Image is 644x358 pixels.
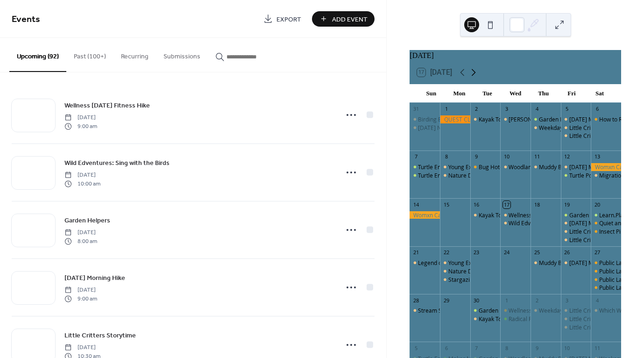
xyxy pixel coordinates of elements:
[569,132,630,140] div: Little Critters Storytime
[569,124,630,132] div: Little Critters Storytime
[410,50,621,61] div: [DATE]
[509,163,592,171] div: Woodland Wanders - Roly Polies
[561,315,591,323] div: Little Critters Storytime
[12,10,40,29] span: Events
[479,315,572,323] div: Kayak Tour on [GEOGRAPHIC_DATA]
[569,323,630,331] div: Little Critters Storytime
[66,38,113,71] button: Past (100+)
[503,249,510,256] div: 24
[561,132,591,140] div: Little Critters Storytime
[594,106,601,113] div: 6
[448,172,531,179] div: Nature Detectives: Tree Kitchen
[470,307,501,315] div: Garden Helpers
[64,330,136,341] a: Little Critters Storytime
[470,315,501,323] div: Kayak Tour on Mountain Island Lake
[9,38,66,72] button: Upcoming (92)
[594,344,601,351] div: 11
[561,124,591,132] div: Little Critters Storytime
[561,323,591,331] div: Little Critters Storytime
[64,158,170,168] a: Wild Edventures: Sing with the Birds
[561,219,591,227] div: Friday Morning Hike
[594,153,601,160] div: 13
[591,284,621,292] div: Public Lands Pictures: Quest Outdoor Film Fest
[531,124,561,132] div: Weekday Getaway: South Mountain State Park
[412,201,419,208] div: 14
[539,115,580,123] div: Garden Helpers
[410,124,440,132] div: Sunday Nature Seekers: Beechwood Exploration
[64,331,136,341] span: Little Critters Storytime
[256,11,308,27] a: Export
[561,211,591,219] div: Garden Helpers
[64,101,150,111] span: Wellness [DATE] Fitness Hike
[561,236,591,244] div: Little Critters Storytime
[533,153,540,160] div: 11
[569,115,623,123] div: [DATE] Morning Hike
[594,297,601,304] div: 4
[443,297,450,304] div: 29
[591,259,621,267] div: Public Lands Day Trip: Stone Mountain
[509,211,584,219] div: Wellness [DATE] Fitness Hike
[474,84,502,103] div: Tue
[591,267,621,275] div: Public Lands Day -Wild Lands
[564,344,571,351] div: 10
[569,228,630,236] div: Little Critters Storytime
[500,115,531,123] div: Latta Seniors Kayak Tour
[473,344,480,351] div: 7
[410,259,440,267] div: Legend of Johnny Appleseed
[440,267,470,275] div: Nature Detectives: Johnny Appleseed Exploration
[558,84,586,103] div: Fri
[440,259,470,267] div: Young Explorers: Johnny Appleseed Exploration
[64,216,110,226] span: Garden Helpers
[594,201,601,208] div: 20
[502,84,530,103] div: Wed
[113,38,156,71] button: Recurring
[533,106,540,113] div: 4
[500,219,531,227] div: Wild Edventures: Sing with the Birds
[412,344,419,351] div: 5
[591,115,621,123] div: How to Relax in Nature
[564,153,571,160] div: 12
[443,106,450,113] div: 1
[561,115,591,123] div: Friday Morning Hike
[561,228,591,236] div: Little Critters Storytime
[64,272,125,283] a: [DATE] Morning Hike
[500,315,531,323] div: Radical Raccoons - Drop-In
[64,114,97,122] span: [DATE]
[503,297,510,304] div: 1
[591,211,621,219] div: Learn.Play.Explore - Drop-In
[443,201,450,208] div: 15
[561,172,591,179] div: Turtle Power Hour - Drop-In
[591,307,621,315] div: Which Way? Map-reading for kids
[594,249,601,256] div: 27
[561,307,591,315] div: Little Critters Storytime
[479,115,572,123] div: Kayak Tour on [GEOGRAPHIC_DATA]
[470,211,501,219] div: Kayak Tour on Mountain Island Lake
[64,237,97,245] span: 8:00 am
[410,163,440,171] div: Turtle Encounters - Drop-In
[64,344,100,352] span: [DATE]
[569,163,623,171] div: [DATE] Morning Hike
[412,153,419,160] div: 7
[533,201,540,208] div: 18
[64,273,125,283] span: [DATE] Morning Hike
[564,297,571,304] div: 3
[64,100,150,111] a: Wellness [DATE] Fitness Hike
[564,106,571,113] div: 5
[332,14,368,24] span: Add Event
[569,219,623,227] div: [DATE] Morning Hike
[418,115,455,123] div: Birding Basics
[443,153,450,160] div: 8
[64,229,97,237] span: [DATE]
[531,307,561,315] div: Weekday Getaway: Crowders Mountain State Park
[410,211,440,219] div: Womxn Camping Trip
[509,307,584,315] div: Wellness [DATE] Fitness Hike
[533,344,540,351] div: 9
[312,11,375,27] a: Add Event
[569,315,630,323] div: Little Critters Storytime
[569,307,630,315] div: Little Critters Storytime
[470,163,501,171] div: Bug Hotel Builders
[569,236,630,244] div: Little Critters Storytime
[531,259,561,267] div: Muddy Boots
[440,172,470,179] div: Nature Detectives: Tree Kitchen
[418,259,489,267] div: Legend of [PERSON_NAME]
